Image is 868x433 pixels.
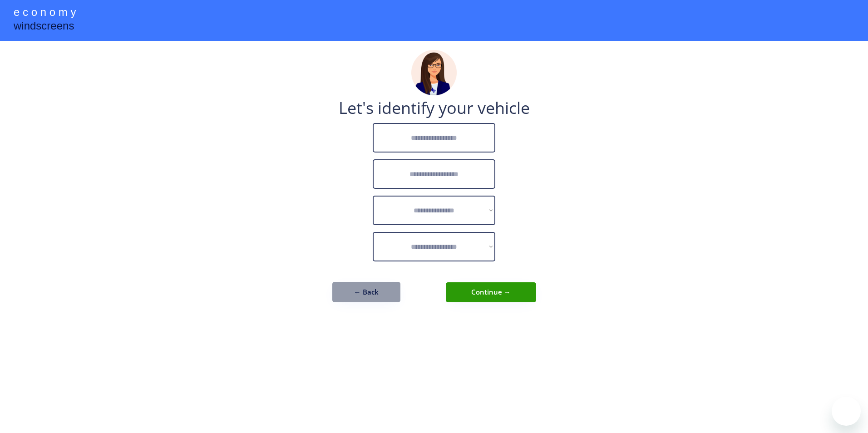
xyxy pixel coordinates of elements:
img: madeline.png [411,50,457,95]
iframe: Button to launch messaging window [832,397,861,426]
div: windscreens [14,18,74,36]
div: Let's identify your vehicle [339,100,530,116]
button: ← Back [332,282,400,302]
div: e c o n o m y [14,5,76,22]
button: Continue → [446,282,536,302]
